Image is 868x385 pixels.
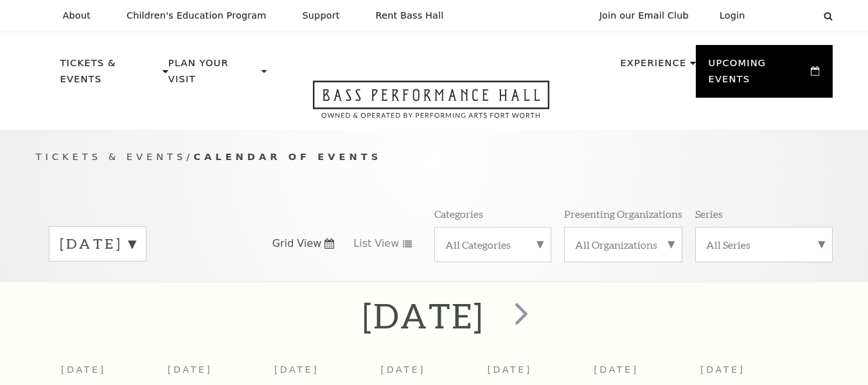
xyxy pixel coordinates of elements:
[303,10,340,21] p: Support
[60,55,160,94] p: Tickets & Events
[168,364,213,375] span: [DATE]
[63,10,91,21] p: About
[706,238,822,251] label: All Series
[36,149,833,165] p: /
[620,55,686,78] p: Experience
[496,293,543,339] button: next
[381,364,426,375] span: [DATE]
[487,364,532,375] span: [DATE]
[695,207,723,220] p: Series
[445,238,540,251] label: All Categories
[766,10,811,22] select: Select:
[700,364,745,375] span: [DATE]
[709,55,808,94] p: Upcoming Events
[127,10,267,21] p: Children's Education Program
[594,364,639,375] span: [DATE]
[353,237,399,251] span: List View
[376,10,444,21] p: Rent Bass Hall
[362,295,484,336] h2: [DATE]
[272,237,322,251] span: Grid View
[564,207,682,220] p: Presenting Organizations
[575,238,671,251] label: All Organizations
[168,55,258,94] p: Plan Your Visit
[36,151,187,162] span: Tickets & Events
[274,364,319,375] span: [DATE]
[193,151,382,162] span: Calendar of Events
[60,234,136,254] label: [DATE]
[434,207,483,220] p: Categories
